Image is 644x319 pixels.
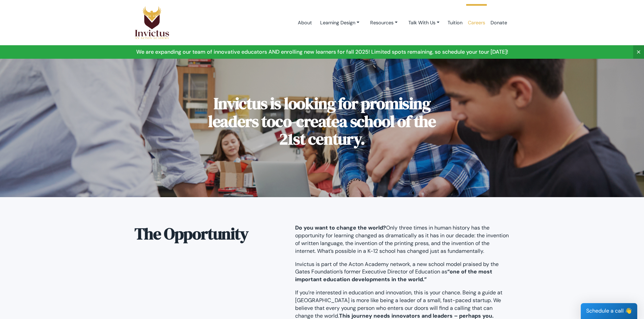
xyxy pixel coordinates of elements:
a: Tuition [445,8,465,37]
img: Logo [135,6,170,39]
p: Only three times in human history has the opportunity for learning changed as dramatically as it ... [295,224,510,255]
a: Resources [365,17,403,29]
div: Schedule a call 👋 [581,303,637,319]
a: Learning Design [315,17,365,29]
strong: “one of the most important education developments in the world.” [295,268,492,283]
span: co-create [275,110,339,132]
h1: Invictus is looking for promising leaders to a school of the 21st century. [199,95,446,148]
a: Donate [488,8,510,37]
a: Talk With Us [403,17,445,29]
a: Careers [465,8,488,37]
a: About [295,8,315,37]
strong: Do you want to change the world? [295,224,386,231]
h2: The Opportunity [135,224,285,244]
p: Invictus is part of the Acton Academy network, a new school model praised by the Gates Foundation... [295,261,510,284]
